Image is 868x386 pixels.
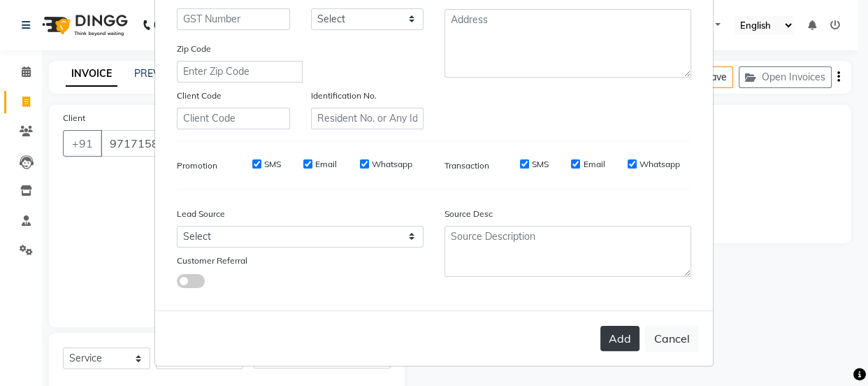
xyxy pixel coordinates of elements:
label: Whatsapp [372,158,412,171]
label: Promotion [177,159,217,172]
button: Add [600,326,639,351]
label: Source Desc [444,208,493,220]
input: Resident No. or Any Id [311,108,424,129]
label: SMS [532,158,549,171]
input: Client Code [177,108,290,129]
label: SMS [264,158,281,171]
label: Identification No. [311,90,377,102]
label: Client Code [177,90,222,102]
input: GST Number [177,8,290,30]
label: Transaction [444,159,489,172]
button: Cancel [645,325,699,352]
input: Enter Zip Code [177,61,303,83]
label: Lead Source [177,208,225,220]
label: Email [583,158,605,171]
label: Whatsapp [639,158,680,171]
label: Customer Referral [177,255,247,267]
label: Email [315,158,337,171]
label: Zip Code [177,43,211,55]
